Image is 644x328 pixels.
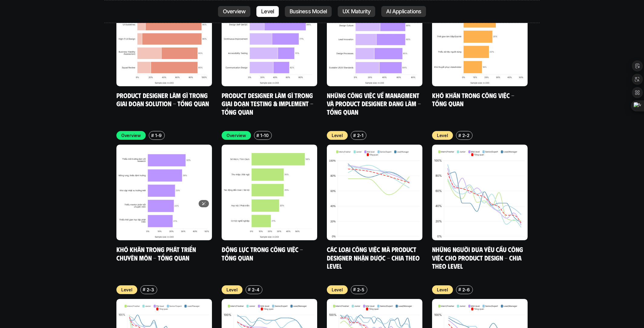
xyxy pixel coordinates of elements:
a: Khó khăn trong công việc - Tổng quan [432,91,516,108]
p: 2-1 [357,132,363,139]
h6: # [353,133,356,138]
p: Overview [223,8,246,15]
a: Khó khăn trong phát triển chuyên môn - Tổng quan [116,245,197,262]
p: 2-4 [252,287,259,293]
p: Level [121,287,132,293]
h6: # [151,133,154,138]
a: Những công việc về Managment và Product Designer đang làm - Tổng quan [327,91,422,116]
a: UX Maturity [338,6,375,17]
p: Level [226,287,238,293]
p: 2-2 [462,132,470,139]
a: Những người đưa yêu cầu công việc cho Product Design - Chia theo Level [432,245,525,270]
p: 1-10 [260,132,269,139]
a: Level [256,6,279,17]
a: AI Applications [381,6,426,17]
p: UX Maturity [343,8,370,15]
p: AI Applications [386,8,421,15]
p: Business Model [290,8,327,15]
p: Overview [226,132,246,139]
h6: # [143,287,145,292]
a: Product Designer làm gì trong giai đoạn Testing & Implement - Tổng quan [222,91,315,116]
p: 2-6 [462,287,470,293]
h6: # [353,287,356,292]
h6: # [256,133,259,138]
p: Level [437,132,448,139]
h6: # [458,133,461,138]
h6: # [248,287,251,292]
a: Các loại công việc mà Product Designer nhận được - Chia theo Level [327,245,421,270]
a: Product Designer làm gì trong giai đoạn Solution - Tổng quan [116,91,209,108]
h6: # [458,287,461,292]
a: Động lực trong công việc - Tổng quan [222,245,304,262]
p: Level [332,132,343,139]
p: 2-3 [147,287,154,293]
p: Overview [121,132,141,139]
a: Business Model [285,6,332,17]
p: Level [437,287,448,293]
p: Level [261,8,274,15]
p: 2-5 [357,287,364,293]
a: Overview [218,6,251,17]
p: 1-9 [155,132,162,139]
p: Level [332,287,343,293]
